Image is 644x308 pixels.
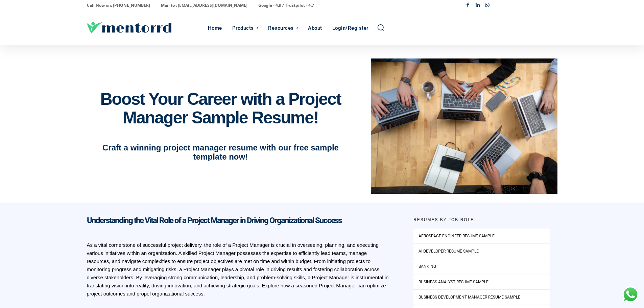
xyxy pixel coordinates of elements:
a: Whatsapp [482,1,492,10]
a: Home [205,11,225,45]
div: As a vital cornerstone of successful project delivery, the role of a Project Manager is crucial i... [87,241,391,298]
a: Business Development Manager Resume Sample [419,295,520,300]
div: About [308,11,322,45]
div: Chat with Us [622,286,639,303]
p: Call Now on: [PHONE_NUMBER] [87,1,150,10]
a: Business Analyst Resume Sample [419,280,488,284]
a: Login/Register [329,11,372,45]
a: Linkedin [473,1,483,10]
a: Search [377,24,384,31]
div: Understanding the Vital Role of a Project Manager in Driving Organizational Success [87,216,341,225]
p: Google - 4.9 / Trustpilot - 4.7 [258,1,314,10]
a: Banking [419,264,436,269]
div: Home [208,11,222,45]
a: AI Developer Resume Sample [419,249,479,254]
a: About [305,11,326,45]
a: Logo [87,22,205,33]
div: Boost Your Career with a Project Manager Sample Resume! [87,90,355,127]
a: Facebook [463,1,473,10]
a: Aerospace Engineer Resume Sample [419,234,495,238]
div: Login/Register [332,11,368,45]
div: Craft a winning project manager resume with our free sample template now! [87,143,355,161]
p: Mail to : [EMAIL_ADDRESS][DOMAIN_NAME] [161,1,247,10]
